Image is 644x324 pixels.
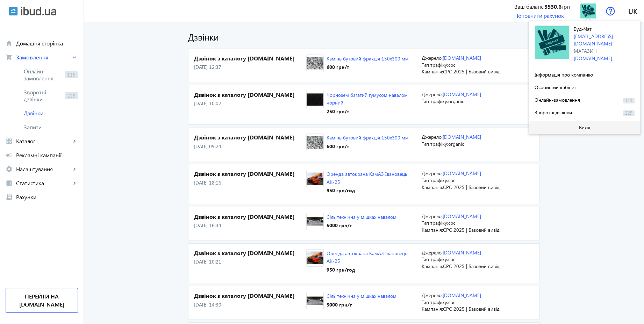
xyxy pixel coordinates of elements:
[24,68,62,82] span: Онлайн-замовлення
[544,3,561,10] b: 3530.6
[574,47,637,55] div: Магазин
[443,134,481,140] a: [DOMAIN_NAME]
[16,166,71,173] span: Налаштування
[443,213,481,219] a: [DOMAIN_NAME]
[448,256,455,262] span: cpc
[71,166,78,173] mat-icon: keyboard_arrow_right
[579,125,591,130] span: Вихід
[443,170,481,177] a: [DOMAIN_NAME]
[6,54,13,61] mat-icon: shopping_cart
[194,134,306,141] h4: Дзвінок з каталогу [DOMAIN_NAME]
[188,31,540,43] h1: Дзвінки
[307,93,323,107] img: 5abcf286b74082847-5abc84a7d41ec4526-5ab6a393e2c7e1011-5a81f393dfc4c7119-chernozem.jpg
[194,170,306,178] h4: Дзвінок з каталогу [DOMAIN_NAME]
[422,177,448,183] span: Тип трафіку:
[443,263,500,269] span: CPC 2025 | Базовий вивід
[6,166,13,173] mat-icon: settings
[535,71,593,78] span: Інформація про компанію
[16,54,71,61] span: Замовлення
[443,292,481,298] a: [DOMAIN_NAME]
[71,138,78,145] mat-icon: keyboard_arrow_right
[327,64,409,71] div: 600 грн /т
[422,55,443,61] span: Джерело:
[327,143,409,150] div: 600 грн /т
[6,288,78,313] a: Перейти на [DOMAIN_NAME]
[9,7,18,16] img: ibud.svg
[535,96,580,103] span: Онлайн-замовлення
[71,54,78,61] mat-icon: keyboard_arrow_right
[514,3,570,10] div: Ваш баланс: грн
[443,68,500,75] span: CPC 2025 | Базовий вивід
[194,301,306,308] p: [DATE] 14:30
[194,213,306,221] h4: Дзвінок з каталогу [DOMAIN_NAME]
[194,100,306,107] p: [DATE] 10:02
[422,184,443,190] span: Кампанія:
[327,92,408,106] a: Чорнозем багатий гумусом навалом чорний
[6,180,13,187] mat-icon: analytics
[574,33,613,47] a: [EMAIL_ADDRESS][DOMAIN_NAME]
[422,292,443,298] span: Джерело:
[327,171,407,185] a: Оренда автокрана КамАЗ Івановець АК-25
[448,141,464,147] span: organic
[443,55,481,61] a: [DOMAIN_NAME]
[16,180,71,187] span: Статистика
[194,249,306,257] h4: Дзвінок з каталогу [DOMAIN_NAME]
[535,109,572,116] span: Зворотні дзвінки
[6,152,13,159] mat-icon: campaign
[194,91,306,99] h4: Дзвінок з каталогу [DOMAIN_NAME]
[422,226,443,233] span: Кампанія:
[327,250,407,264] a: Оренда автокрана КамАЗ Івановець АК-25
[16,138,71,145] span: Каталог
[6,194,13,201] mat-icon: receipt_long
[194,292,306,300] h4: Дзвінок з каталогу [DOMAIN_NAME]
[514,12,564,19] a: Поповнити рахунок
[24,89,62,103] span: Зворотні дзвінки
[307,214,323,229] img: 5d8b6b489f5c69229-5abcf237372dd7529-5abc84a9131aa3753-5ab6a48b60f282024-5a3d41737d1b12752-5826df5...
[327,266,416,273] div: 950 грн /год
[422,141,448,147] span: Тип трафіку:
[6,40,13,47] mat-icon: home
[422,256,448,262] span: Тип трафіку:
[422,213,443,219] span: Джерело:
[194,258,306,265] p: [DATE] 10:21
[422,299,448,305] span: Тип трафіку:
[327,301,396,308] div: 5000 грн /т
[535,25,570,60] img: 30566602a818e9f21a3229365125702-fdf08ecf32.png
[580,3,596,19] img: 30566602a818e9f21a3229365125702-fdf08ecf32.png
[24,124,78,131] span: Запити
[535,84,576,91] span: Особистий кабінет
[307,172,323,186] img: 5b39d52db1c935312-5b39cc0cc9fdd1132-5b2e3d94220bd9350-60522e75b4958cae6e10cc2f2facdc1e_499532.jpg
[6,138,13,145] mat-icon: grid_view
[194,179,306,186] p: [DATE] 18:16
[194,222,306,229] p: [DATE] 16:34
[623,110,635,116] span: 229
[327,222,396,229] div: 5000 грн /т
[529,121,640,134] button: Вихід
[194,64,306,71] p: [DATE] 12:37
[443,184,500,190] span: CPC 2025 | Базовий вивід
[422,263,443,269] span: Кампанія:
[422,219,448,226] span: Тип трафіку:
[448,299,455,305] span: cpc
[574,55,612,62] a: [DOMAIN_NAME]
[532,93,637,106] button: Онлайн-замовлення115
[623,98,635,103] span: 115
[422,170,443,177] span: Джерело:
[448,98,464,105] span: organic
[307,135,323,150] img: 5abcf24688fb29207-5abc84a8717fe4009-5aaa25246aaca1826-11f3b55763de.jpg
[327,55,409,62] a: Камінь бутовий фракція 150х300 мм
[327,187,416,194] div: 950 грн /год
[307,251,323,265] img: 5b39d52db1c935312-5b39cc0cc9fdd1132-5b2e3d94220bd9350-60522e75b4958cae6e10cc2f2facdc1e_499532.jpg
[574,27,592,32] span: Буд-Мат
[327,108,416,115] div: 250 грн /т
[21,7,56,16] img: ibud_text.svg
[532,68,637,80] button: Інформація про компанію
[194,55,306,62] h4: Дзвінок з каталогу [DOMAIN_NAME]
[327,293,396,299] a: Сіль технічна у мішках навалом
[65,92,78,99] span: 229
[422,98,448,105] span: Тип трафіку:
[443,249,481,256] a: [DOMAIN_NAME]
[194,143,306,150] p: [DATE] 09:24
[422,305,443,312] span: Кампанія:
[448,219,455,226] span: cpc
